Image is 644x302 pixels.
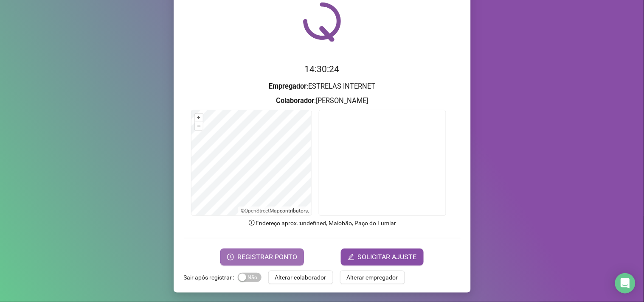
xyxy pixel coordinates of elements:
h3: : [PERSON_NAME] [184,95,461,106]
span: clock-circle [227,254,234,260]
a: OpenStreetMap [245,208,280,214]
time: 14:30:24 [305,64,340,74]
button: editSOLICITAR AJUSTE [341,249,424,266]
span: Alterar colaborador [275,273,326,282]
button: + [195,114,203,122]
strong: Colaborador [276,97,314,105]
p: Endereço aprox. : undefined, Maiobão, Paço do Lumiar [184,218,461,228]
div: Open Intercom Messenger [615,273,636,294]
strong: Empregador [269,82,307,90]
span: edit [348,254,354,260]
h3: : ESTRELAS INTERNET [184,81,461,92]
img: QRPoint [303,2,341,42]
label: Sair após registrar [184,271,238,284]
span: SOLICITAR AJUSTE [358,252,417,262]
span: REGISTRAR PONTO [237,252,297,262]
button: – [195,122,203,130]
span: info-circle [248,219,256,226]
button: Alterar colaborador [268,271,333,284]
button: Alterar empregador [340,271,405,284]
li: © contributors. [241,208,309,214]
span: Alterar empregador [347,273,398,282]
button: REGISTRAR PONTO [220,249,304,266]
